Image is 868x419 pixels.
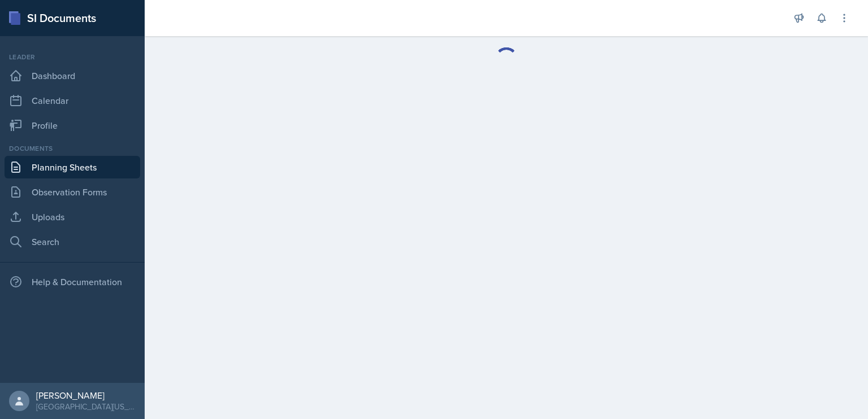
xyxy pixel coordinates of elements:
a: Search [5,230,140,253]
div: [PERSON_NAME] [36,390,136,401]
div: Documents [5,143,140,154]
div: [GEOGRAPHIC_DATA][US_STATE] [36,401,136,412]
a: Planning Sheets [5,156,140,178]
a: Dashboard [5,64,140,87]
a: Uploads [5,206,140,228]
div: Leader [5,52,140,62]
div: Help & Documentation [5,270,140,293]
a: Calendar [5,89,140,112]
a: Profile [5,114,140,137]
a: Observation Forms [5,181,140,203]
